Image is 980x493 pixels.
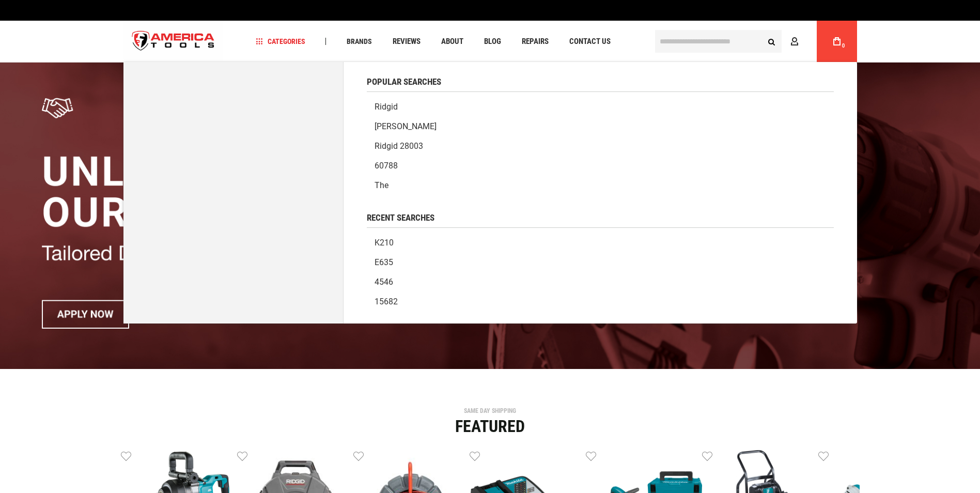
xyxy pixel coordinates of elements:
[484,38,501,45] span: Blog
[367,233,834,253] a: k210
[437,35,468,49] a: About
[388,35,425,49] a: Reviews
[367,136,834,156] a: Ridgid 28003
[842,43,845,49] span: 0
[367,97,834,117] a: Ridgid
[393,38,421,45] span: Reviews
[565,35,615,49] a: Contact Us
[251,35,310,49] a: Categories
[256,38,305,45] span: Categories
[367,272,834,292] a: 4546
[342,35,377,49] a: Brands
[367,78,441,86] span: Popular Searches
[367,213,434,222] span: Recent Searches
[479,35,506,49] a: Blog
[522,38,549,45] span: Repairs
[367,156,834,176] a: 60788
[121,418,860,435] div: Featured
[762,32,782,51] button: Search
[367,176,834,195] a: The
[123,22,224,61] a: store logo
[121,408,860,414] div: SAME DAY SHIPPING
[827,21,847,62] a: 0
[367,117,834,136] a: [PERSON_NAME]
[123,22,224,61] img: America Tools
[441,38,463,45] span: About
[517,35,553,49] a: Repairs
[569,38,611,45] span: Contact Us
[367,253,834,272] a: e635
[367,292,834,312] a: 15682
[347,38,372,45] span: Brands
